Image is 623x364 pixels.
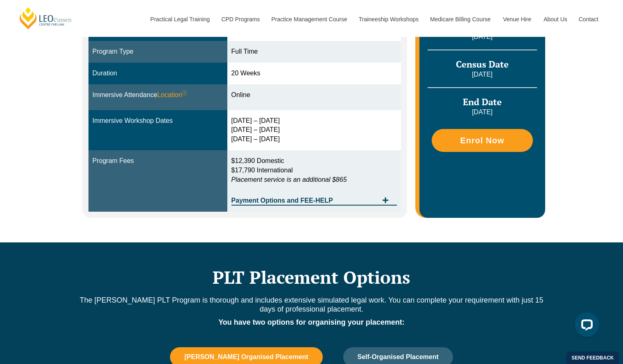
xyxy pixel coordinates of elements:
[424,2,497,37] a: Medicare Billing Course
[358,353,439,361] span: Self-Organised Placement
[497,2,537,37] a: Venue Hire
[78,296,545,314] p: The [PERSON_NAME] PLT Program is thorough and includes extensive simulated legal work. You can co...
[93,47,223,57] div: Program Type
[456,58,509,70] span: Census Date
[432,129,532,152] a: Enrol Now
[215,2,265,37] a: CPD Programs
[463,96,502,108] span: End Date
[231,116,397,145] div: [DATE] – [DATE] [DATE] – [DATE] [DATE] – [DATE]
[231,47,397,57] div: Full Time
[93,156,223,166] div: Program Fees
[78,267,545,287] h2: PLT Placement Options
[428,108,537,117] p: [DATE]
[231,167,293,174] span: $17,790 International
[144,2,215,37] a: Practical Legal Training
[231,197,378,204] span: Payment Options and FEE-HELP
[568,309,603,344] iframe: LiveChat chat widget
[93,69,223,78] div: Duration
[182,90,187,96] sup: ⓘ
[157,90,187,100] span: Location
[231,157,284,164] span: $12,390 Domestic
[18,7,73,30] a: [PERSON_NAME] Centre for Law
[537,2,573,37] a: About Us
[218,318,405,326] strong: You have two options for organising your placement:
[428,70,537,79] p: [DATE]
[93,116,223,126] div: Immersive Workshop Dates
[573,2,605,37] a: Contact
[353,2,424,37] a: Traineeship Workshops
[231,90,397,100] div: Online
[231,176,347,183] em: Placement service is an additional $865
[265,2,353,37] a: Practice Management Course
[231,69,397,78] div: 20 Weeks
[460,136,504,145] span: Enrol Now
[93,90,223,100] div: Immersive Attendance
[184,353,308,361] span: [PERSON_NAME] Organised Placement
